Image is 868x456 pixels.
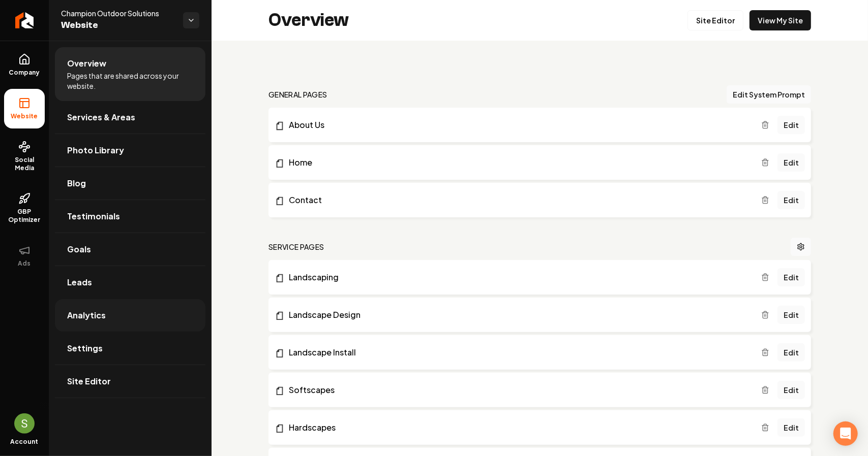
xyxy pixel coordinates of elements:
[687,10,743,30] a: Site Editor
[777,191,805,209] a: Edit
[268,10,349,30] h2: Overview
[275,346,761,359] a: Landscape Install
[4,236,45,276] button: Ads
[777,116,805,134] a: Edit
[55,167,205,200] a: Blog
[55,101,205,134] a: Services & Areas
[275,156,761,169] a: Home
[55,299,205,332] a: Analytics
[55,200,205,233] a: Testimonials
[55,365,205,398] a: Site Editor
[14,413,35,434] img: Sales Champion
[777,153,805,172] a: Edit
[777,343,805,362] a: Edit
[14,259,35,268] span: Ads
[275,194,761,206] a: Contact
[4,133,45,180] a: Social Media
[61,8,175,18] span: Champion Outdoor Solutions
[833,421,858,446] div: Open Intercom Messenger
[14,413,35,434] button: Open user button
[777,381,805,399] a: Edit
[275,309,761,321] a: Landscape Design
[4,208,45,224] span: GBP Optimizer
[67,375,111,387] span: Site Editor
[67,342,103,354] span: Settings
[67,177,86,189] span: Blog
[67,309,106,321] span: Analytics
[55,134,205,167] a: Photo Library
[727,85,811,104] button: Edit System Prompt
[67,276,92,288] span: Leads
[750,10,811,30] a: View My Site
[4,156,45,172] span: Social Media
[777,418,805,437] a: Edit
[67,71,193,91] span: Pages that are shared across your website.
[4,45,45,85] a: Company
[777,268,805,286] a: Edit
[275,271,761,283] a: Landscaping
[15,12,34,28] img: Rebolt Logo
[67,144,124,156] span: Photo Library
[67,57,106,70] span: Overview
[55,266,205,299] a: Leads
[5,69,44,77] span: Company
[268,242,324,252] h2: Service Pages
[67,111,135,123] span: Services & Areas
[268,89,327,100] h2: general pages
[275,421,761,434] a: Hardscapes
[67,210,120,222] span: Testimonials
[275,119,761,131] a: About Us
[777,306,805,324] a: Edit
[55,332,205,365] a: Settings
[7,112,42,120] span: Website
[61,18,175,32] span: Website
[275,384,761,396] a: Softscapes
[55,233,205,266] a: Goals
[67,243,91,255] span: Goals
[4,184,45,232] a: GBP Optimizer
[11,438,39,446] span: Account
